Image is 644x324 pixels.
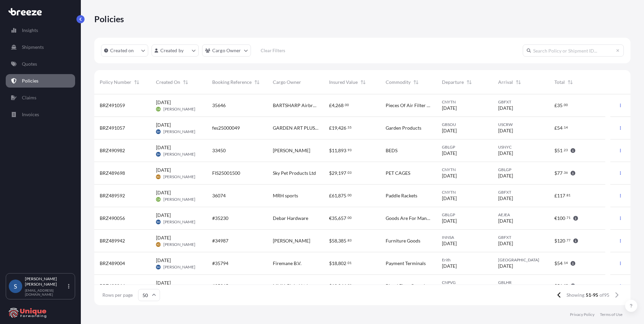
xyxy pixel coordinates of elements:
span: FIS25001500 [212,170,240,176]
span: . [347,217,347,219]
span: CNPVG [442,280,487,285]
p: Shipments [22,44,44,51]
span: BARTSHARP Airbrush [273,102,318,109]
span: $ [329,171,332,175]
span: Departure [442,79,464,86]
span: Furniture Goods [386,237,420,244]
span: MMH Global Ltd [273,283,308,289]
a: Shipments [6,40,75,54]
span: [DATE] [498,150,513,157]
span: . [347,194,347,196]
span: , [337,261,338,266]
span: SH [157,151,160,158]
button: Sort [566,78,574,86]
span: Booking Reference [212,79,252,86]
span: 51 [557,148,562,153]
span: SH [157,128,160,135]
span: [DATE] [156,234,171,241]
span: [DATE] [156,257,171,264]
button: Sort [514,78,522,86]
span: Debar Hardware [273,215,308,222]
span: 71 [567,217,571,219]
button: Sort [182,78,190,86]
span: 51 [557,284,562,288]
span: , [337,126,338,130]
span: Erith [442,257,487,263]
span: . [563,104,563,106]
span: GBLGP [442,144,487,150]
span: GBSOU [442,122,487,127]
span: £ [554,126,557,130]
span: BRZ490056 [100,215,125,222]
a: Quotes [6,57,75,71]
button: createdBy Filter options [152,44,199,57]
a: Insights [6,24,75,37]
span: Paddle Rackets [386,192,417,199]
span: , [334,103,335,108]
span: 268 [335,103,344,108]
p: Clear Filters [261,47,285,54]
p: Claims [22,94,36,101]
span: . [566,194,566,196]
span: Payment Terminals [386,260,426,267]
span: [DATE] [156,122,171,128]
button: Sort [412,78,420,86]
span: 81 [567,194,571,196]
span: 77 [567,239,571,241]
p: Policies [94,13,124,24]
span: , [337,284,338,288]
span: , [337,238,338,243]
span: 54 [557,261,562,266]
span: BRZ489698 [100,170,125,176]
span: 120 [557,238,565,243]
span: [DATE] [156,212,171,219]
span: Arrival [498,79,513,86]
span: 14 [564,126,568,129]
span: BEDS [386,147,397,154]
p: Created on [110,47,134,54]
button: Sort [253,78,261,86]
span: Policy Number [100,79,131,86]
span: BRZ489942 [100,237,125,244]
span: INNSA [442,235,487,240]
span: 51-95 [586,292,598,298]
span: 36074 [212,192,226,199]
span: of 95 [600,292,609,298]
span: 33450 [212,147,226,154]
span: . [563,149,563,151]
span: [DATE] [442,195,457,202]
span: [PERSON_NAME] [163,197,195,202]
span: . [347,262,347,264]
span: 197 [338,171,346,175]
span: Insured Value [329,79,358,86]
span: . [563,126,563,129]
span: Garden Products [386,125,421,131]
span: 044 [338,284,346,288]
span: Sky Pet Products Ltd [273,170,316,176]
a: Terms of Use [600,312,622,317]
span: 426 [338,126,346,130]
span: . [563,284,563,287]
span: , [337,193,338,198]
span: CA [157,196,160,203]
button: createdOn Filter options [101,44,148,57]
span: £ [554,193,557,198]
p: [EMAIL_ADDRESS][DOMAIN_NAME] [25,288,67,296]
a: Privacy Policy [570,312,594,317]
span: £ [554,103,557,108]
span: 37 [564,284,568,287]
span: #35230 [212,215,228,222]
span: , [337,171,338,175]
span: GBLGP [498,167,544,172]
p: Cargo Owner [212,47,241,54]
span: $ [554,171,557,175]
span: 100 [557,216,565,221]
a: Invoices [6,108,75,121]
span: 4 [332,103,334,108]
span: $ [554,148,557,153]
span: € [554,216,557,221]
span: . [566,217,566,219]
span: 03 [348,171,352,174]
span: 58 [332,238,337,243]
